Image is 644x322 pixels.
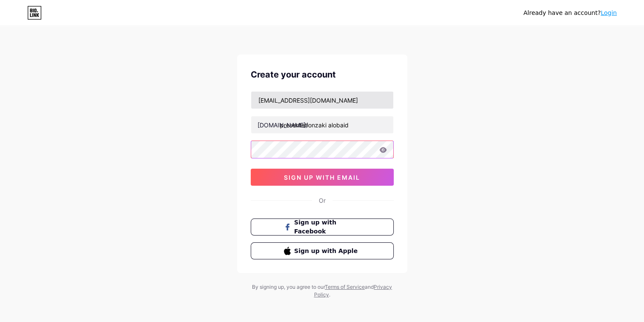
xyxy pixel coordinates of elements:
button: sign up with email [251,169,394,186]
input: username [251,116,393,133]
div: By signing up, you agree to our and . [250,283,395,299]
div: Already have an account? [524,9,617,17]
input: Email [251,92,393,109]
button: Sign up with Facebook [251,218,394,236]
div: [DOMAIN_NAME]/ [258,121,308,129]
span: sign up with email [284,174,360,181]
a: Login [601,9,617,16]
span: Sign up with Facebook [294,218,360,236]
div: Or [319,196,326,205]
div: Create your account [251,68,394,81]
a: Terms of Service [325,284,365,290]
button: Sign up with Apple [251,242,394,259]
span: Sign up with Apple [294,247,360,256]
